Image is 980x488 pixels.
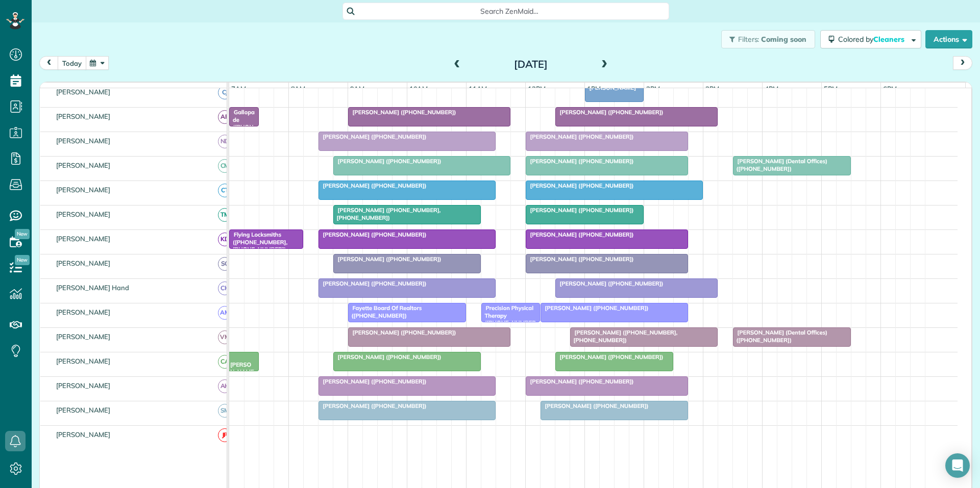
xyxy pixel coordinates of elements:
[54,284,131,292] span: [PERSON_NAME] Hand
[229,109,255,167] span: Gallopade ([PHONE_NUMBER], [PHONE_NUMBER])
[54,210,113,218] span: [PERSON_NAME]
[925,30,972,48] button: Actions
[763,85,780,93] span: 4pm
[525,158,634,165] span: [PERSON_NAME] ([PHONE_NUMBER])
[525,207,634,214] span: [PERSON_NAME] ([PHONE_NUMBER])
[218,208,232,222] span: TM
[318,402,427,409] span: [PERSON_NAME] ([PHONE_NUMBER])
[218,404,232,418] span: SM
[218,257,232,271] span: SC
[54,357,113,365] span: [PERSON_NAME]
[218,379,232,393] span: AH
[218,281,232,295] span: CH
[229,231,287,253] span: Flying Locksmiths ([PHONE_NUMBER], [PHONE_NUMBER])
[348,304,422,319] span: Fayette Board Of Realtors ([PHONE_NUMBER])
[953,56,972,70] button: next
[54,406,113,414] span: [PERSON_NAME]
[218,184,232,197] span: CT
[333,353,442,361] span: [PERSON_NAME] ([PHONE_NUMBER])
[218,110,232,124] span: AR
[348,329,457,336] span: [PERSON_NAME] ([PHONE_NUMBER])
[570,329,678,343] span: [PERSON_NAME] ([PHONE_NUMBER], [PHONE_NUMBER])
[540,304,649,312] span: [PERSON_NAME] ([PHONE_NUMBER])
[15,255,30,265] span: New
[318,133,427,140] span: [PERSON_NAME] ([PHONE_NUMBER])
[525,231,634,238] span: [PERSON_NAME] ([PHONE_NUMBER])
[54,259,113,267] span: [PERSON_NAME]
[218,330,232,344] span: VM
[838,35,908,44] span: Colored by
[333,207,441,221] span: [PERSON_NAME] ([PHONE_NUMBER], [PHONE_NUMBER])
[555,353,664,361] span: [PERSON_NAME] ([PHONE_NUMBER])
[58,56,86,70] button: today
[54,430,113,439] span: [PERSON_NAME]
[761,35,807,44] span: Coming soon
[218,159,232,173] span: CM
[333,158,442,165] span: [PERSON_NAME] ([PHONE_NUMBER])
[820,30,921,48] button: Colored byCleaners
[481,304,536,333] span: Precision Physical Therapy ([PHONE_NUMBER])
[289,85,308,93] span: 8am
[732,158,827,172] span: [PERSON_NAME] (Dental Offices) ([PHONE_NUMBER])
[407,85,430,93] span: 10am
[54,235,113,243] span: [PERSON_NAME]
[584,84,637,91] span: [PERSON_NAME]
[525,255,634,263] span: [PERSON_NAME] ([PHONE_NUMBER])
[525,378,634,385] span: [PERSON_NAME] ([PHONE_NUMBER])
[54,308,113,316] span: [PERSON_NAME]
[218,428,232,442] span: JP
[585,85,603,93] span: 1pm
[333,255,442,263] span: [PERSON_NAME] ([PHONE_NUMBER])
[555,109,664,116] span: [PERSON_NAME] ([PHONE_NUMBER])
[732,329,827,343] span: [PERSON_NAME] (Dental Offices) ([PHONE_NUMBER])
[318,182,427,189] span: [PERSON_NAME] ([PHONE_NUMBER])
[348,109,457,116] span: [PERSON_NAME] ([PHONE_NUMBER])
[218,306,232,320] span: AM
[15,229,30,239] span: New
[881,85,899,93] span: 6pm
[555,280,664,287] span: [PERSON_NAME] ([PHONE_NUMBER])
[540,402,649,409] span: [PERSON_NAME] ([PHONE_NUMBER])
[54,112,113,120] span: [PERSON_NAME]
[822,85,840,93] span: 5pm
[218,135,232,148] span: ND
[54,137,113,145] span: [PERSON_NAME]
[348,85,367,93] span: 9am
[54,161,113,169] span: [PERSON_NAME]
[526,85,548,93] span: 12pm
[873,35,906,44] span: Cleaners
[644,85,662,93] span: 2pm
[703,85,721,93] span: 3pm
[218,233,232,246] span: KD
[467,85,489,93] span: 11am
[945,453,970,478] div: Open Intercom Messenger
[54,381,113,390] span: [PERSON_NAME]
[54,88,113,96] span: [PERSON_NAME]
[318,280,427,287] span: [PERSON_NAME] ([PHONE_NUMBER])
[318,231,427,238] span: [PERSON_NAME] ([PHONE_NUMBER])
[54,332,113,341] span: [PERSON_NAME]
[54,186,113,194] span: [PERSON_NAME]
[738,35,759,44] span: Filters:
[229,85,248,93] span: 7am
[467,59,595,70] h2: [DATE]
[525,133,634,140] span: [PERSON_NAME] ([PHONE_NUMBER])
[218,355,232,369] span: CA
[218,86,232,99] span: CJ
[39,56,59,70] button: prev
[525,182,634,189] span: [PERSON_NAME] ([PHONE_NUMBER])
[318,378,427,385] span: [PERSON_NAME] ([PHONE_NUMBER])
